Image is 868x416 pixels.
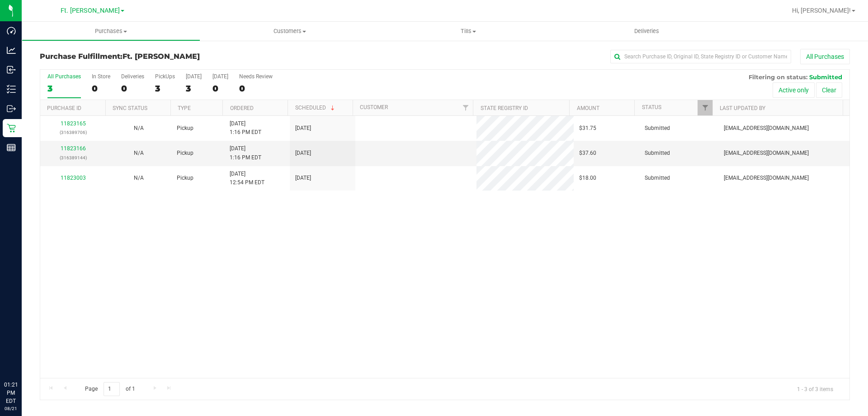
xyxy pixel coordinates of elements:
span: Submitted [645,174,670,182]
span: $37.60 [579,149,596,158]
a: 11823003 [61,175,86,181]
span: [DATE] [295,174,311,182]
div: 0 [239,83,273,94]
iframe: Resource center [9,344,36,371]
button: All Purchases [800,49,850,64]
span: Deliveries [622,27,671,35]
input: 1 [104,382,120,396]
inline-svg: Outbound [7,104,16,113]
a: Amount [577,105,599,111]
a: Customer [360,104,388,110]
span: [DATE] 12:54 PM EDT [230,170,264,187]
inline-svg: Reports [7,143,16,152]
span: Not Applicable [134,150,144,156]
a: Customers [200,22,379,41]
span: Hi, [PERSON_NAME]! [792,7,851,14]
p: (316389144) [46,153,100,162]
button: N/A [134,149,144,158]
span: Submitted [645,124,670,133]
span: [EMAIL_ADDRESS][DOMAIN_NAME] [724,174,809,182]
div: 0 [121,83,144,94]
p: (316389706) [46,128,100,137]
div: [DATE] [186,73,202,80]
span: Ft. [PERSON_NAME] [61,7,120,14]
a: Last Updated By [720,105,765,111]
span: [DATE] [295,149,311,158]
a: Filter [458,100,473,115]
span: $18.00 [579,174,596,182]
a: Deliveries [557,22,736,41]
inline-svg: Inventory [7,85,16,94]
button: N/A [134,174,144,182]
span: Page of 1 [77,382,142,396]
span: Pickup [177,174,193,182]
a: Scheduled [295,105,336,111]
div: PickUps [155,73,175,80]
div: Needs Review [239,73,273,80]
a: Purchase ID [47,105,81,111]
button: Active only [773,82,815,98]
a: State Registry ID [481,105,528,111]
span: [DATE] 1:16 PM EDT [230,120,261,137]
span: Submitted [809,73,842,81]
span: Customers [200,27,379,35]
inline-svg: Dashboard [7,26,16,35]
inline-svg: Analytics [7,46,16,55]
span: 1 - 3 of 3 items [790,382,840,396]
a: Sync Status [113,105,147,111]
a: Purchases [22,22,200,41]
p: 01:21 PM EDT [4,381,18,405]
span: Submitted [645,149,670,158]
span: Pickup [177,149,193,158]
div: [DATE] [212,73,228,80]
div: 0 [212,83,228,94]
a: Status [642,104,661,110]
div: 3 [155,83,175,94]
span: [DATE] [295,124,311,133]
span: $31.75 [579,124,596,133]
h3: Purchase Fulfillment: [40,53,310,61]
span: Pickup [177,124,193,133]
a: Type [178,105,191,111]
a: Filter [698,100,712,115]
span: Filtering on status: [749,73,807,81]
span: [DATE] 1:16 PM EDT [230,144,261,162]
span: Tills [379,27,557,35]
div: All Purchases [47,73,81,80]
inline-svg: Inbound [7,65,16,74]
div: 3 [186,83,202,94]
span: [EMAIL_ADDRESS][DOMAIN_NAME] [724,149,809,158]
inline-svg: Retail [7,124,16,133]
div: 3 [47,83,81,94]
a: Tills [379,22,557,41]
button: N/A [134,124,144,133]
span: [EMAIL_ADDRESS][DOMAIN_NAME] [724,124,809,133]
p: 08/21 [4,405,18,412]
span: Not Applicable [134,125,144,131]
div: Deliveries [121,73,144,80]
a: 11823166 [61,145,86,152]
div: 0 [92,83,110,94]
input: Search Purchase ID, Original ID, State Registry ID or Customer Name... [610,50,791,63]
div: In Store [92,73,110,80]
span: Purchases [22,27,200,35]
a: 11823165 [61,120,86,127]
a: Ordered [230,105,254,111]
button: Clear [816,82,842,98]
span: Not Applicable [134,175,144,181]
span: Ft. [PERSON_NAME] [123,52,200,61]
